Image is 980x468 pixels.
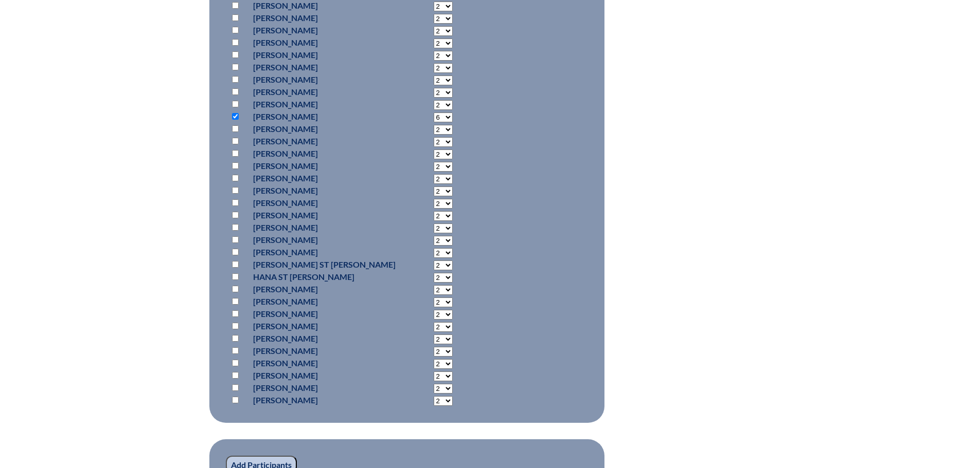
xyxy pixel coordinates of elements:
p: [PERSON_NAME] [253,184,396,197]
p: [PERSON_NAME] [253,357,396,369]
p: [PERSON_NAME] [253,147,396,160]
p: [PERSON_NAME] [253,135,396,147]
p: [PERSON_NAME] [253,382,396,394]
p: [PERSON_NAME] [253,369,396,382]
p: [PERSON_NAME] [253,332,396,345]
p: [PERSON_NAME] [253,12,396,24]
p: [PERSON_NAME] St [PERSON_NAME] [253,258,396,271]
p: [PERSON_NAME] [253,283,396,295]
p: [PERSON_NAME] [253,24,396,36]
p: [PERSON_NAME] [253,110,396,123]
p: [PERSON_NAME] [253,86,396,98]
p: [PERSON_NAME] [253,160,396,172]
p: [PERSON_NAME] [253,295,396,308]
p: [PERSON_NAME] [253,209,396,221]
p: Hana St [PERSON_NAME] [253,271,396,283]
p: [PERSON_NAME] [253,61,396,73]
p: [PERSON_NAME] [253,36,396,49]
p: [PERSON_NAME] [253,49,396,61]
p: [PERSON_NAME] [253,246,396,258]
p: [PERSON_NAME] [253,234,396,246]
p: [PERSON_NAME] [253,123,396,135]
p: [PERSON_NAME] [253,172,396,184]
p: [PERSON_NAME] [253,394,396,406]
p: [PERSON_NAME] [253,320,396,332]
p: [PERSON_NAME] [253,197,396,209]
p: [PERSON_NAME] [253,345,396,357]
p: [PERSON_NAME] [253,221,396,234]
p: [PERSON_NAME] [253,308,396,320]
p: [PERSON_NAME] [253,98,396,110]
p: [PERSON_NAME] [253,73,396,86]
